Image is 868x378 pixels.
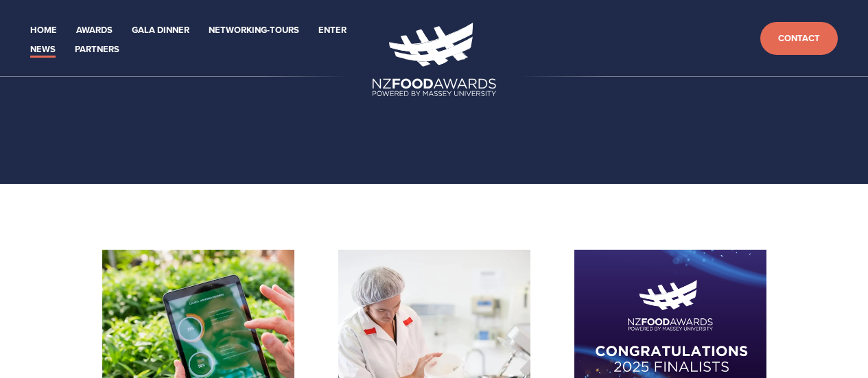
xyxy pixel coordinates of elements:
a: Awards [76,23,113,38]
a: Home [30,23,57,38]
a: Partners [75,42,119,58]
a: News [30,42,56,58]
a: Networking-Tours [209,23,299,38]
a: Contact [760,22,838,56]
a: Enter [318,23,347,38]
a: Gala Dinner [132,23,189,38]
